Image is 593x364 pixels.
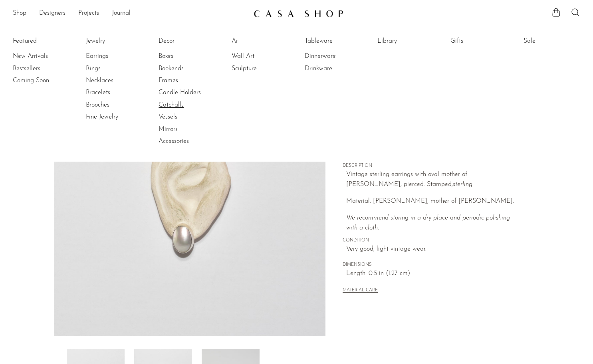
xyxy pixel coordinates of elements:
a: Decor [159,37,218,45]
a: Mirrors [159,125,218,134]
a: Rings [86,64,146,73]
a: Brooches [86,101,146,109]
ul: Sale [524,35,583,50]
ul: Art [232,35,292,75]
a: Art [232,37,292,45]
nav: Desktop navigation [13,7,247,20]
span: CONDITION [343,237,522,244]
p: Vintage sterling earrings with oval mother of [PERSON_NAME], pierced. Stamped, [346,170,522,190]
a: Library [377,37,437,45]
a: Drinkware [305,64,365,73]
a: Gifts [450,37,510,45]
a: Projects [78,8,99,19]
a: Designers [39,8,65,19]
p: Material: [PERSON_NAME], mother of [PERSON_NAME]. [346,196,522,207]
a: Candle Holders [159,88,218,97]
span: Very good; light vintage wear. [346,244,522,255]
a: Journal [112,8,131,19]
a: Tableware [305,37,365,45]
ul: Jewelry [86,35,146,123]
span: DIMENSIONS [343,261,522,269]
a: Dinnerware [305,52,365,61]
a: Bracelets [86,88,146,97]
a: Shop [13,8,26,19]
a: Accessories [159,137,218,146]
a: Frames [159,76,218,85]
ul: NEW HEADER MENU [13,7,247,20]
a: Necklaces [86,76,146,85]
a: Bookends [159,64,218,73]
button: MATERIAL CARE [343,288,378,294]
em: sterling. [453,181,474,188]
span: DESCRIPTION [343,162,522,170]
img: Oval Mother of Pearl Earrings [54,37,326,336]
a: Catchalls [159,101,218,109]
ul: Tableware [305,35,365,75]
ul: Featured [13,50,73,87]
a: Earrings [86,52,146,61]
span: Length: 0.5 in (1.27 cm) [346,269,522,279]
a: Boxes [159,52,218,61]
a: Jewelry [86,37,146,45]
a: Sculpture [232,64,292,73]
a: New Arrivals [13,52,73,61]
ul: Gifts [450,35,510,50]
a: Vessels [159,113,218,121]
ul: Decor [159,35,218,148]
i: We recommend storing in a dry place and periodic polishing with a cloth. [346,215,510,231]
a: Bestsellers [13,64,73,73]
a: Fine Jewelry [86,113,146,121]
a: Sale [524,37,583,45]
ul: Library [377,35,437,50]
a: Wall Art [232,52,292,61]
a: Coming Soon [13,76,73,85]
